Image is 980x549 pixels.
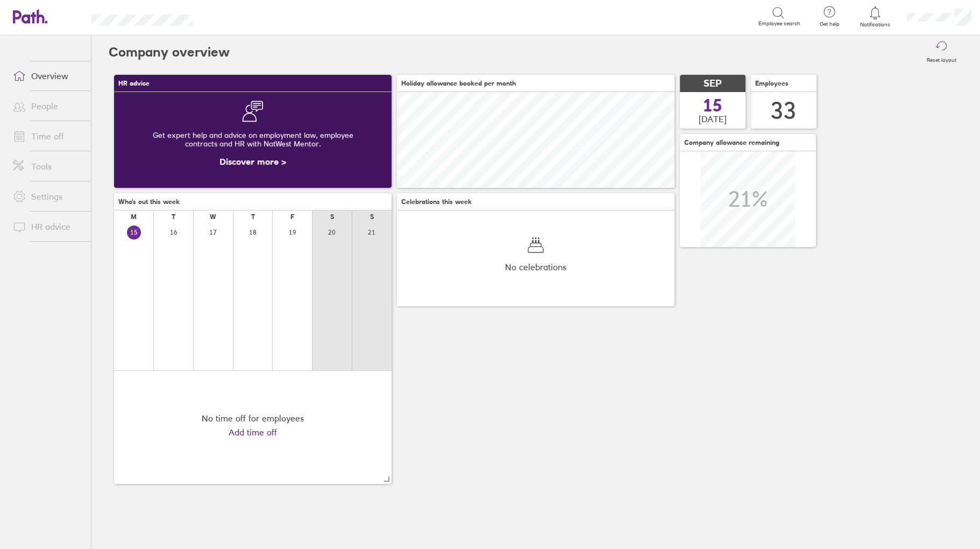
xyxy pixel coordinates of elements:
span: HR advice [118,80,150,87]
span: SEP [704,78,722,89]
a: Time off [4,125,91,147]
span: No celebrations [505,262,566,272]
span: Get help [812,21,847,27]
a: People [4,95,91,117]
a: Notifications [858,5,893,28]
span: Employees [755,80,789,87]
div: W [210,213,216,221]
a: HR advice [4,216,91,237]
span: 15 [703,97,722,114]
div: F [290,213,294,221]
div: S [330,213,334,221]
div: M [131,213,137,221]
h2: Company overview [109,35,230,69]
div: No time off for employees [202,413,304,423]
div: T [251,213,255,221]
a: Settings [4,186,91,207]
div: T [172,213,175,221]
span: Employee search [758,20,800,27]
label: Reset layout [920,54,963,64]
a: Overview [4,65,91,87]
span: Notifications [858,22,893,28]
div: S [370,213,374,221]
div: Search [222,11,250,21]
span: Who's out this week [118,198,180,206]
span: Celebrations this week [401,198,472,206]
a: Tools [4,156,91,177]
span: Company allowance remaining [684,139,779,146]
span: Holiday allowance booked per month [401,80,516,87]
div: 33 [771,97,797,124]
div: Get expert help and advice on employment law, employee contracts and HR with NatWest Mentor. [123,122,383,157]
a: Add time off [229,427,277,437]
span: [DATE] [699,114,727,124]
a: Discover more > [219,156,286,167]
button: Reset layout [920,35,963,69]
